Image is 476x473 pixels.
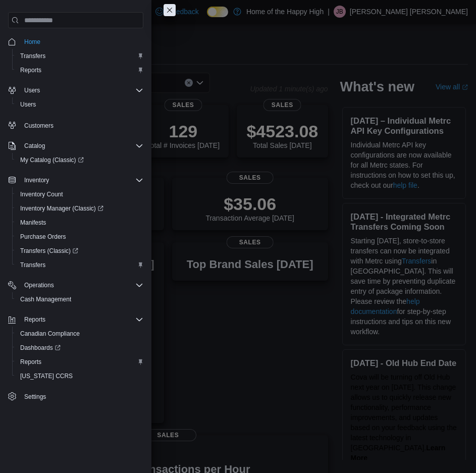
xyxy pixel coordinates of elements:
[24,316,45,324] span: Reports
[20,84,44,96] button: Users
[20,279,58,291] button: Operations
[16,188,143,200] span: Inventory Count
[16,342,65,354] a: Dashboards
[20,261,45,269] span: Transfers
[20,52,45,60] span: Transfers
[16,64,143,76] span: Reports
[20,247,78,255] span: Transfers (Classic)
[16,370,77,382] a: [US_STATE] CCRS
[12,97,147,112] button: Users
[16,98,40,111] a: Users
[20,100,36,109] span: Users
[20,204,103,213] span: Inventory Manager (Classic)
[16,259,143,271] span: Transfers
[16,50,49,62] a: Transfers
[12,216,147,230] button: Manifests
[16,202,143,215] span: Inventory Manager (Classic)
[20,36,44,48] a: Home
[16,245,143,257] span: Transfers (Classic)
[8,30,143,406] nav: Complex example
[20,140,143,152] span: Catalog
[4,139,147,153] button: Catalog
[24,281,54,289] span: Operations
[16,202,108,215] a: Inventory Manager (Classic)
[16,245,82,257] a: Transfers (Classic)
[12,49,147,63] button: Transfers
[16,370,143,382] span: Washington CCRS
[12,201,147,216] a: Inventory Manager (Classic)
[16,154,88,166] a: My Catalog (Classic)
[12,153,147,167] a: My Catalog (Classic)
[4,278,147,292] button: Operations
[16,342,143,354] span: Dashboards
[12,187,147,201] button: Inventory Count
[16,98,143,111] span: Users
[20,35,143,48] span: Home
[16,328,143,340] span: Canadian Compliance
[16,154,143,166] span: My Catalog (Classic)
[20,174,53,186] button: Inventory
[16,356,143,368] span: Reports
[4,118,147,132] button: Customers
[24,86,40,94] span: Users
[20,120,58,132] a: Customers
[12,327,147,341] button: Canadian Compliance
[20,344,61,352] span: Dashboards
[4,83,147,97] button: Users
[20,330,80,338] span: Canadian Compliance
[20,119,143,131] span: Customers
[16,50,143,62] span: Transfers
[4,389,147,404] button: Settings
[12,258,147,272] button: Transfers
[24,38,40,46] span: Home
[12,244,147,258] a: Transfers (Classic)
[16,64,45,76] a: Reports
[4,312,147,327] button: Reports
[16,231,70,243] a: Purchase Orders
[20,156,84,164] span: My Catalog (Classic)
[12,341,147,355] a: Dashboards
[16,356,45,368] a: Reports
[20,279,143,291] span: Operations
[20,219,46,227] span: Manifests
[16,217,50,229] a: Manifests
[20,233,66,241] span: Purchase Orders
[16,293,143,305] span: Cash Management
[16,231,143,243] span: Purchase Orders
[20,372,73,380] span: [US_STATE] CCRS
[16,293,75,305] a: Cash Management
[20,390,143,403] span: Settings
[12,292,147,306] button: Cash Management
[20,295,71,303] span: Cash Management
[20,84,143,96] span: Users
[12,230,147,244] button: Purchase Orders
[12,355,147,369] button: Reports
[16,217,143,229] span: Manifests
[24,176,49,184] span: Inventory
[20,313,143,326] span: Reports
[4,34,147,49] button: Home
[4,173,147,187] button: Inventory
[16,259,49,271] a: Transfers
[12,369,147,383] button: [US_STATE] CCRS
[20,174,143,186] span: Inventory
[16,328,84,340] a: Canadian Compliance
[24,393,46,401] span: Settings
[20,358,41,366] span: Reports
[20,140,49,152] button: Catalog
[20,313,49,326] button: Reports
[24,122,54,130] span: Customers
[16,188,67,200] a: Inventory Count
[20,391,50,403] a: Settings
[20,66,41,74] span: Reports
[24,142,45,150] span: Catalog
[12,63,147,77] button: Reports
[164,4,176,16] button: Close this dialog
[20,190,63,198] span: Inventory Count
